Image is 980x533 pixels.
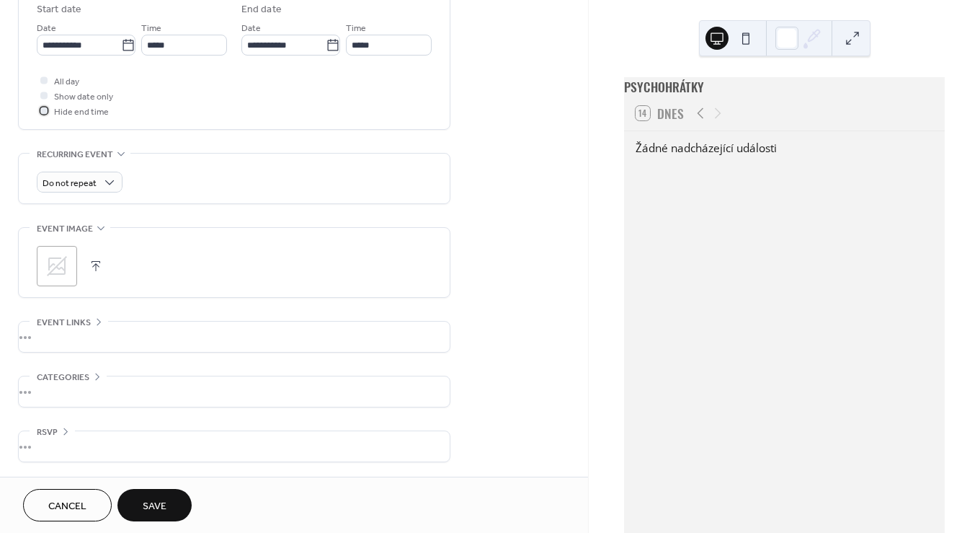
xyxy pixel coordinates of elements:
[37,370,89,385] span: Categories
[636,140,933,157] div: Žádné nadcházející události
[54,89,113,105] span: Show date only
[23,489,112,521] button: Cancel
[48,499,86,514] span: Cancel
[54,74,79,89] span: All day
[37,147,113,162] span: Recurring event
[37,221,93,237] span: Event image
[624,77,945,96] div: PSYCHOHRÁTKY
[141,21,161,36] span: Time
[143,499,166,514] span: Save
[346,21,366,36] span: Time
[37,246,77,286] div: ;
[19,376,450,407] div: •••
[54,105,109,120] span: Hide end time
[19,431,450,462] div: •••
[117,489,192,521] button: Save
[37,315,91,330] span: Event links
[241,21,261,36] span: Date
[37,21,56,36] span: Date
[19,322,450,352] div: •••
[37,2,81,17] div: Start date
[241,2,282,17] div: End date
[43,175,97,192] span: Do not repeat
[37,425,58,440] span: RSVP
